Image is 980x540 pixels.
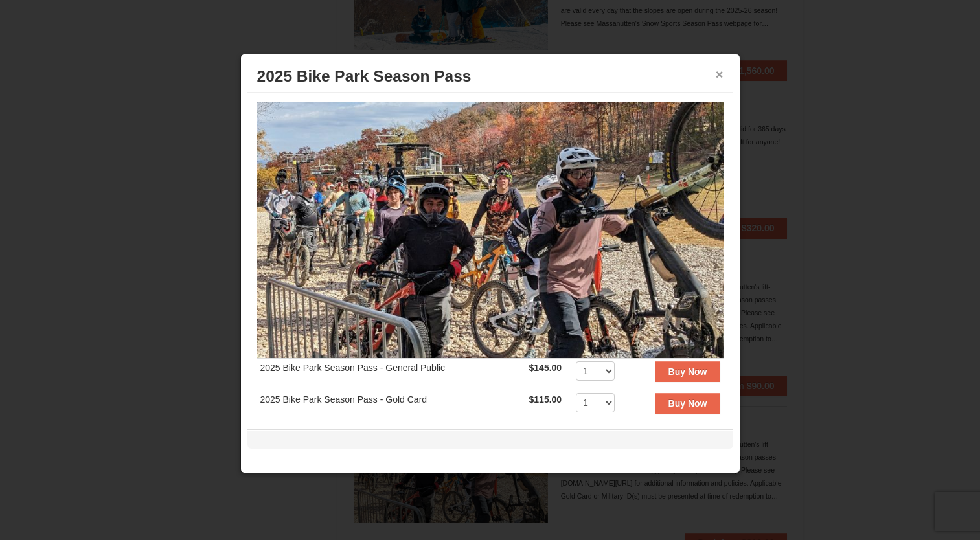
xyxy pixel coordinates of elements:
img: 6619937-163-6ccc3969.jpg [257,102,724,357]
td: 2025 Bike Park Season Pass - Gold Card [257,390,526,422]
td: 2025 Bike Park Season Pass - General Public [257,358,526,390]
strong: $145.00 [529,363,562,373]
strong: Buy Now [668,398,707,409]
strong: $115.00 [529,394,562,405]
button: Buy Now [655,361,720,382]
button: × [716,68,724,81]
button: Buy Now [655,393,720,414]
h3: 2025 Bike Park Season Pass [257,67,724,86]
strong: Buy Now [668,366,707,377]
